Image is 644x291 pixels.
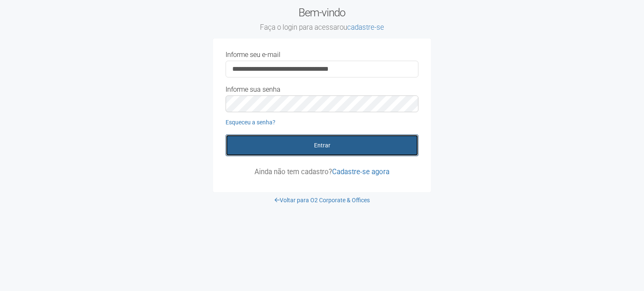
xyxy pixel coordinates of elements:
button: Entrar [226,134,418,156]
label: Informe sua senha [226,86,280,93]
p: Ainda não tem cadastro? [226,168,418,175]
span: ou [340,23,384,31]
a: Esqueceu a senha? [226,119,275,126]
a: Voltar para O2 Corporate & Offices [275,197,370,203]
h2: Bem-vindo [213,6,431,32]
a: Cadastre-se agora [332,167,390,176]
label: Informe seu e-mail [226,51,280,59]
a: cadastre-se [347,23,384,31]
small: Faça o login para acessar [213,23,431,32]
